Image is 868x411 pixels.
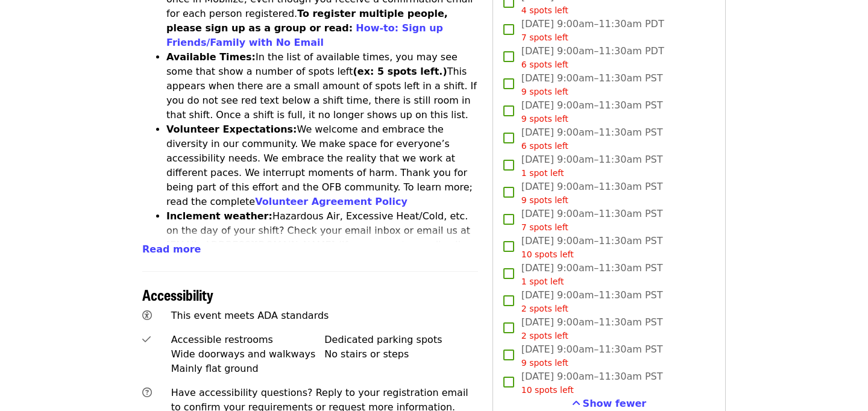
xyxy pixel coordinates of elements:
[171,347,325,362] div: Wide doorways and walkways
[166,51,256,63] strong: Available Times:
[521,288,663,315] span: [DATE] 9:00am–11:30am PST
[521,60,568,69] span: 6 spots left
[521,71,663,98] span: [DATE] 9:00am–11:30am PST
[521,195,568,205] span: 9 spots left
[166,210,272,222] strong: Inclement weather:
[583,398,647,409] span: Show fewer
[142,310,152,321] i: universal-access icon
[142,242,201,257] button: Read more
[166,8,448,34] strong: To register multiple people, please sign up as a group or read:
[255,196,407,207] a: Volunteer Agreement Policy
[324,333,478,347] div: Dedicated parking spots
[521,33,568,42] span: 7 spots left
[166,122,478,209] li: We welcome and embrace the diversity in our community. We make space for everyone’s accessibility...
[521,17,664,44] span: [DATE] 9:00am–11:30am PDT
[521,44,664,71] span: [DATE] 9:00am–11:30am PDT
[521,180,663,207] span: [DATE] 9:00am–11:30am PST
[521,98,663,125] span: [DATE] 9:00am–11:30am PST
[521,358,568,368] span: 9 spots left
[521,304,568,313] span: 2 spots left
[353,66,447,77] strong: (ex: 5 spots left.)
[171,310,329,321] span: This event meets ADA standards
[521,168,564,178] span: 1 spot left
[521,261,663,288] span: [DATE] 9:00am–11:30am PST
[171,362,325,376] div: Mainly flat ground
[521,222,568,232] span: 7 spots left
[521,277,564,286] span: 1 spot left
[521,5,568,15] span: 4 spots left
[142,334,151,345] i: check icon
[166,22,443,48] a: How-to: Sign up Friends/Family with No Email
[521,141,568,151] span: 6 spots left
[521,234,663,261] span: [DATE] 9:00am–11:30am PST
[521,369,663,397] span: [DATE] 9:00am–11:30am PST
[166,124,297,135] strong: Volunteer Expectations:
[142,284,213,305] span: Accessibility
[166,209,478,281] li: Hazardous Air, Excessive Heat/Cold, etc. on the day of your shift? Check your email inbox or emai...
[521,114,568,124] span: 9 spots left
[324,347,478,362] div: No stairs or steps
[521,385,574,395] span: 10 spots left
[521,331,568,340] span: 2 spots left
[521,315,663,342] span: [DATE] 9:00am–11:30am PST
[171,333,325,347] div: Accessible restrooms
[521,87,568,96] span: 9 spots left
[142,387,152,398] i: question-circle icon
[521,342,663,369] span: [DATE] 9:00am–11:30am PST
[142,243,201,255] span: Read more
[521,125,663,152] span: [DATE] 9:00am–11:30am PST
[521,152,663,180] span: [DATE] 9:00am–11:30am PST
[521,207,663,234] span: [DATE] 9:00am–11:30am PST
[572,397,647,411] button: See more timeslots
[521,249,574,259] span: 10 spots left
[166,50,478,122] li: In the list of available times, you may see some that show a number of spots left This appears wh...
